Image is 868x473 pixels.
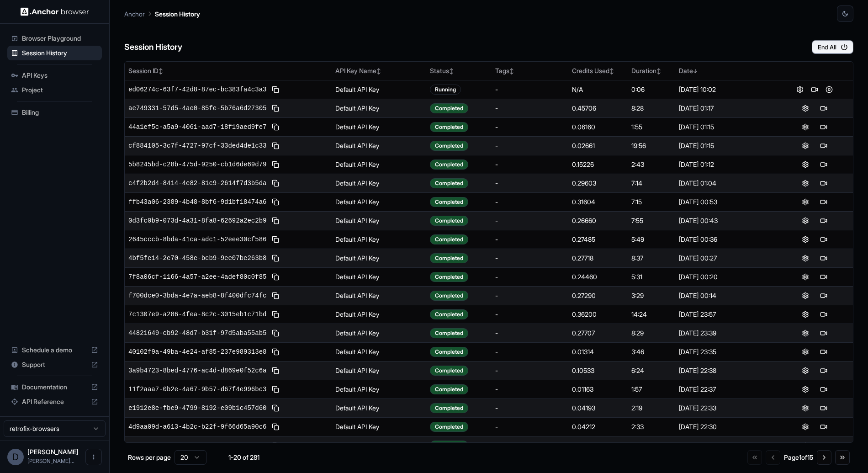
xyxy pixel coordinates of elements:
[679,85,772,94] div: [DATE] 10:02
[495,404,565,413] div: -
[609,68,614,74] span: ↕
[495,347,565,356] div: -
[631,104,672,113] div: 8:28
[332,136,426,155] td: Default API Key
[631,66,672,75] div: Duration
[509,68,514,74] span: ↕
[430,441,468,451] div: Completed
[572,441,624,450] div: 0.01176
[430,122,468,132] div: Completed
[128,310,266,319] span: 7c1307e9-a286-4fea-8c2c-3015eb1c71bd
[430,328,468,338] div: Completed
[495,272,565,282] div: -
[572,104,624,113] div: 0.45706
[679,141,772,150] div: [DATE] 01:15
[128,422,266,431] span: 4d9aa09d-a613-4b2c-b22f-9f66d65a90c6
[332,230,426,249] td: Default API Key
[22,71,98,80] span: API Keys
[7,449,24,465] div: D
[430,159,468,170] div: Completed
[495,197,565,207] div: -
[572,235,624,244] div: 0.27485
[679,235,772,244] div: [DATE] 00:36
[332,399,426,417] td: Default API Key
[332,305,426,324] td: Default API Key
[495,422,565,431] div: -
[572,216,624,225] div: 0.26660
[128,85,266,94] span: ed06274c-63f7-42d8-87ec-bc383fa4c3a3
[332,155,426,174] td: Default API Key
[332,324,426,342] td: Default API Key
[693,68,698,74] span: ↓
[430,234,468,244] div: Completed
[679,216,772,225] div: [DATE] 00:43
[430,197,468,207] div: Completed
[128,197,266,207] span: ffb43a06-2389-4b48-8bf6-9d1bf18474a6
[332,211,426,230] td: Default API Key
[7,83,102,97] div: Project
[572,366,624,375] div: 0.10533
[332,192,426,211] td: Default API Key
[128,385,266,394] span: 11f2aaa7-0b2e-4a67-9b57-d67f4e996bc3
[430,103,468,113] div: Completed
[572,141,624,150] div: 0.02661
[128,329,266,338] span: 44821649-cb92-48d7-b31f-97d5aba55ab5
[155,9,200,19] p: Session History
[430,85,461,95] div: Running
[7,46,102,60] div: Session History
[631,216,672,225] div: 7:55
[128,179,266,188] span: c4f2b2d4-8414-4e82-81c9-2614f7d3b5da
[332,361,426,380] td: Default API Key
[7,394,102,409] div: API Reference
[572,385,624,394] div: 0.01163
[128,160,266,169] span: 5b8245bd-c28b-475d-9250-cb1d6de69d79
[128,104,266,113] span: ae749331-57d5-4ae0-85fe-5b76a6d27305
[332,417,426,436] td: Default API Key
[332,80,426,99] td: Default API Key
[572,66,624,75] div: Credits Used
[495,104,565,113] div: -
[631,141,672,150] div: 19:56
[128,235,266,244] span: 2645cccb-8bda-41ca-adc1-52eee30cf586
[679,272,772,282] div: [DATE] 00:20
[679,366,772,375] div: [DATE] 22:38
[22,85,98,95] span: Project
[631,272,672,282] div: 5:31
[784,453,813,462] div: Page 1 of 15
[128,216,266,225] span: 0d3fc0b9-073d-4a31-8fa8-62692a2ec2b9
[572,197,624,207] div: 0.31604
[495,141,565,150] div: -
[631,122,672,132] div: 1:55
[631,441,672,450] div: 2:07
[430,347,468,357] div: Completed
[22,48,98,58] span: Session History
[128,272,266,282] span: 7f8a06cf-1166-4a57-a2ee-4adef80c0f85
[332,380,426,399] td: Default API Key
[495,310,565,319] div: -
[128,122,266,132] span: 44a1ef5c-a5a9-4061-aad7-18f19aed9fe7
[128,441,266,450] span: a1cbc80d-a1a5-421d-b097-052a6b31d88d
[124,41,182,54] h6: Session History
[631,254,672,263] div: 8:37
[430,422,468,432] div: Completed
[572,329,624,338] div: 0.27707
[679,385,772,394] div: [DATE] 22:37
[679,422,772,431] div: [DATE] 22:30
[128,366,266,375] span: 3a9b4723-8bed-4776-ac4d-d869e0f52c6a
[332,267,426,286] td: Default API Key
[679,197,772,207] div: [DATE] 00:53
[7,105,102,120] div: Billing
[430,272,468,282] div: Completed
[332,249,426,267] td: Default API Key
[631,310,672,319] div: 14:24
[22,383,87,392] span: Documentation
[495,254,565,263] div: -
[124,9,200,19] nav: breadcrumb
[430,253,468,263] div: Completed
[27,448,79,456] span: Daniel Portela
[124,9,145,19] p: Anchor
[679,329,772,338] div: [DATE] 23:39
[332,174,426,192] td: Default API Key
[22,108,98,117] span: Billing
[332,342,426,361] td: Default API Key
